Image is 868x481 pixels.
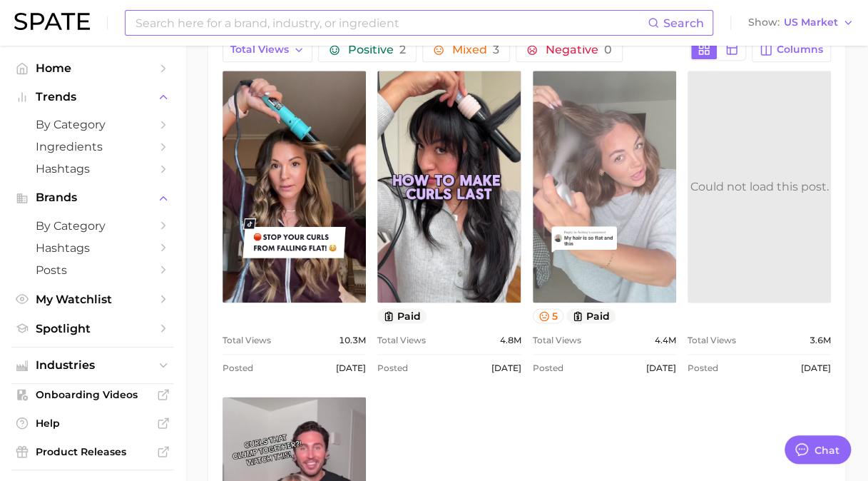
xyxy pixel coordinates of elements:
[533,308,564,323] button: 5
[36,219,150,233] span: by Category
[533,360,563,377] span: Posted
[36,388,150,401] span: Onboarding Videos
[493,43,499,56] span: 3
[784,19,838,26] span: US Market
[500,332,521,349] span: 4.8m
[546,44,612,56] span: Negative
[11,136,174,158] a: Ingredients
[11,259,174,281] a: Posts
[690,178,828,196] div: Could not load this post.
[688,71,831,303] a: Could not load this post.
[36,445,150,458] span: Product Releases
[36,140,150,153] span: Ingredients
[11,412,174,434] a: Help
[566,308,616,323] button: paid
[11,113,174,136] a: by Category
[223,38,312,62] button: Total Views
[339,332,366,349] span: 10.3m
[348,44,406,56] span: Positive
[810,332,831,349] span: 3.6m
[11,355,174,376] button: Industries
[688,360,718,377] span: Posted
[533,332,581,349] span: Total Views
[11,288,174,310] a: My Watchlist
[11,441,174,462] a: Product Releases
[223,360,253,377] span: Posted
[752,38,831,62] button: Columns
[36,241,150,255] span: Hashtags
[399,43,406,56] span: 2
[801,360,831,377] span: [DATE]
[777,44,823,56] span: Columns
[11,318,174,340] a: Spotlight
[36,293,150,306] span: My Watchlist
[377,360,408,377] span: Posted
[655,332,676,349] span: 4.4m
[11,86,174,108] button: Trends
[11,237,174,259] a: Hashtags
[36,91,150,103] span: Trends
[36,359,150,372] span: Industries
[36,162,150,176] span: Hashtags
[646,360,676,377] span: [DATE]
[134,11,648,35] input: Search here for a brand, industry, or ingredient
[223,332,271,349] span: Total Views
[14,13,90,30] img: SPATE
[36,322,150,335] span: Spotlight
[748,19,780,26] span: Show
[688,332,736,349] span: Total Views
[377,308,427,323] button: paid
[377,332,426,349] span: Total Views
[11,215,174,237] a: by Category
[11,158,174,180] a: Hashtags
[11,57,174,79] a: Home
[491,360,521,377] span: [DATE]
[36,263,150,277] span: Posts
[745,14,857,32] button: ShowUS Market
[11,187,174,208] button: Brands
[663,16,704,30] span: Search
[36,191,150,204] span: Brands
[36,417,150,430] span: Help
[604,43,612,56] span: 0
[230,44,289,56] span: Total Views
[36,118,150,131] span: by Category
[11,384,174,405] a: Onboarding Videos
[452,44,499,56] span: Mixed
[36,61,150,75] span: Home
[336,360,366,377] span: [DATE]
